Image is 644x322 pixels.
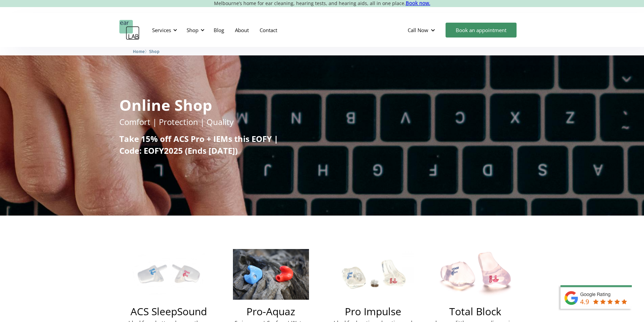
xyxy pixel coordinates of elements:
a: home [119,20,140,40]
a: Shop [149,48,160,54]
span: Home [133,49,145,54]
div: Services [148,20,179,40]
a: Contact [254,20,283,40]
div: Shop [183,20,207,40]
div: Shop [187,27,198,33]
a: Book an appointment [446,23,517,38]
a: About [230,20,254,40]
h2: ACS SleepSound [130,306,207,317]
img: Pro Impulse [333,249,414,300]
div: Call Now [402,20,442,40]
span: Shop [149,49,160,54]
a: Home [133,48,145,54]
img: Total Block [437,249,514,300]
h1: Online Shop [119,97,212,113]
li: 〉 [133,48,149,55]
h2: Pro-Aquaz [246,306,295,317]
h2: Total Block [449,306,501,317]
strong: Take 15% off ACS Pro + IEMs this EOFY | Code: EOFY2025 (Ends [DATE]) [119,133,278,156]
h2: Pro Impulse [345,306,401,317]
a: Blog [208,20,230,40]
div: Call Now [408,27,428,33]
img: Pro-Aquaz [233,249,309,300]
img: ACS SleepSound [132,249,205,300]
p: Comfort | Protection | Quality [119,116,234,128]
div: Services [152,27,171,33]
